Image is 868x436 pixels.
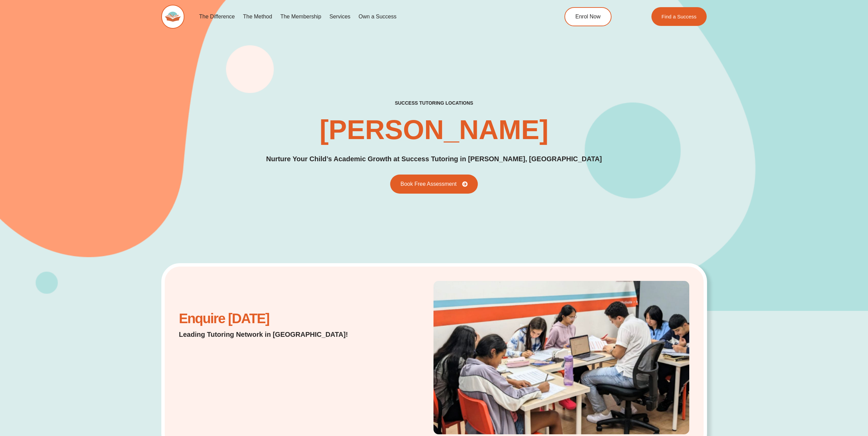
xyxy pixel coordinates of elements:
span: Find a Success [662,14,697,19]
h2: Enquire [DATE] [179,314,366,323]
a: Services [325,9,354,25]
nav: Menu [195,9,533,25]
a: Own a Success [354,9,400,25]
span: Enrol Now [575,14,601,19]
h1: [PERSON_NAME] [320,116,548,144]
a: The Method [239,9,276,25]
a: Enrol Now [564,7,612,26]
p: Nurture Your Child’s Academic Growth at Success Tutoring in [PERSON_NAME], [GEOGRAPHIC_DATA] [266,154,602,164]
a: The Difference [195,9,239,25]
p: Leading Tutoring Network in [GEOGRAPHIC_DATA]! [179,330,366,339]
a: Book Free Assessment [390,175,478,194]
span: Book Free Assessment [400,181,457,187]
a: Find a Success [651,7,707,26]
a: The Membership [276,9,325,25]
h2: success tutoring locations [395,100,473,106]
iframe: Website Lead Form [179,346,338,397]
